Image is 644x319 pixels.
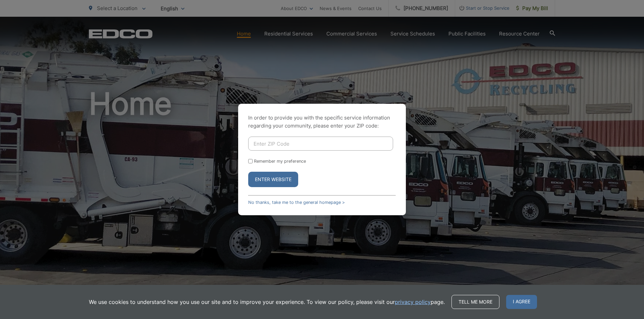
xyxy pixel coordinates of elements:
input: Enter ZIP Code [248,137,393,151]
a: privacy policy [395,298,431,306]
label: Remember my preference [254,159,306,164]
a: Tell me more [451,295,499,309]
span: I agree [506,295,537,309]
button: Enter Website [248,172,298,187]
p: We use cookies to understand how you use our site and to improve your experience. To view our pol... [89,298,445,306]
p: In order to provide you with the specific service information regarding your community, please en... [248,114,396,130]
a: No thanks, take me to the general homepage > [248,200,345,205]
